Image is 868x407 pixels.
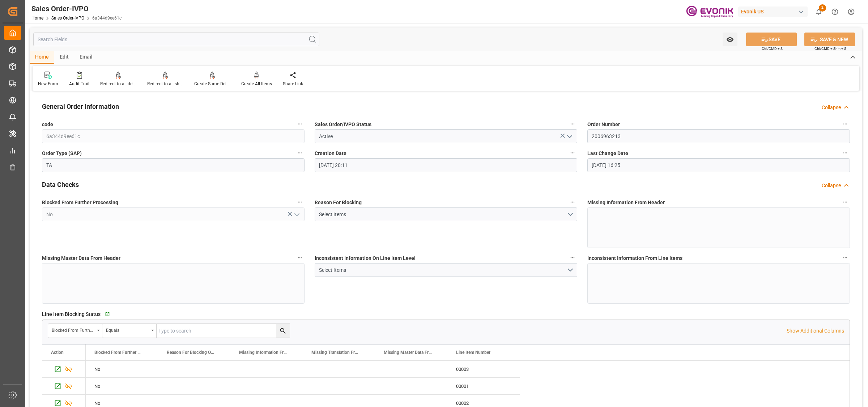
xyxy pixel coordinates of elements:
[384,350,432,355] span: Missing Master Data From SAP
[447,378,520,394] div: 00001
[319,211,567,218] div: Select Items
[587,254,682,262] span: Inconsistent Information From Line Items
[167,350,215,355] span: Reason For Blocking On This Line Item
[315,199,362,206] span: Reason For Blocking
[31,16,43,21] a: Home
[319,266,567,274] div: Select Items
[291,209,302,220] button: open menu
[587,150,628,157] span: Last Change Date
[157,324,290,338] input: Type to search
[38,81,58,87] div: New Form
[315,254,416,262] span: Inconsistent Information On Line Item Level
[822,104,841,111] div: Collapse
[106,325,149,334] div: Equals
[841,253,850,262] button: Inconsistent Information From Line Items
[810,4,827,20] button: show 2 new notifications
[814,46,846,51] span: Ctrl/CMD + Shift + S
[241,81,272,87] div: Create All Items
[147,81,183,87] div: Redirect to all shipments
[827,4,843,20] button: Help Center
[86,378,520,395] div: Press SPACE to select this row.
[102,324,157,338] button: open menu
[31,3,122,14] div: Sales Order-IVPO
[295,197,305,207] button: Blocked From Further Processing
[762,46,783,51] span: Ctrl/CMD + S
[194,81,230,87] div: Create Same Delivery Date
[746,33,797,46] button: SAVE
[94,378,149,395] div: No
[295,119,305,129] button: code
[738,7,808,17] div: Evonik US
[587,121,620,128] span: Order Number
[568,197,577,207] button: Reason For Blocking
[315,158,577,172] input: DD.MM.YYYY HH:MM
[74,51,98,64] div: Email
[42,102,119,111] h2: General Order Information
[568,148,577,158] button: Creation Date
[841,148,850,158] button: Last Change Date
[315,263,577,277] button: open menu
[723,33,737,46] button: open menu
[42,361,86,378] div: Press SPACE to select this row.
[587,199,665,206] span: Missing Information From Header
[804,33,855,46] button: SAVE & NEW
[52,325,94,334] div: Blocked From Further Processing
[42,310,101,318] span: Line Item Blocking Status
[48,324,102,338] button: open menu
[54,51,74,64] div: Edit
[819,4,826,12] span: 2
[94,361,149,378] div: No
[568,253,577,262] button: Inconsistent Information On Line Item Level
[315,150,346,157] span: Creation Date
[69,81,89,87] div: Audit Trail
[822,182,841,189] div: Collapse
[295,148,305,158] button: Order Type (SAP)
[100,81,136,87] div: Redirect to all deliveries
[42,254,120,262] span: Missing Master Data From Header
[841,119,850,129] button: Order Number
[276,324,290,338] button: search button
[787,327,844,335] p: Show Additional Columns
[841,197,850,207] button: Missing Information From Header
[686,5,733,18] img: Evonik-brand-mark-Deep-Purple-RGB.jpeg_1700498283.jpeg
[94,350,143,355] span: Blocked From Further Processing
[30,51,54,64] div: Home
[456,350,490,355] span: Line Item Number
[587,158,850,172] input: DD.MM.YYYY HH:MM
[42,180,79,189] h2: Data Checks
[42,121,53,128] span: code
[51,350,64,355] div: Action
[315,207,577,221] button: open menu
[311,350,360,355] span: Missing Translation From Master Data
[738,5,810,18] button: Evonik US
[239,350,288,355] span: Missing Information From Line Item
[42,150,82,157] span: Order Type (SAP)
[283,81,303,87] div: Share Link
[564,131,575,142] button: open menu
[33,33,319,46] input: Search Fields
[315,121,371,128] span: Sales Order/IVPO Status
[295,253,305,262] button: Missing Master Data From Header
[568,119,577,129] button: Sales Order/IVPO Status
[42,378,86,395] div: Press SPACE to select this row.
[447,361,520,377] div: 00003
[51,16,84,21] a: Sales Order-IVPO
[86,361,520,378] div: Press SPACE to select this row.
[42,199,118,206] span: Blocked From Further Processing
